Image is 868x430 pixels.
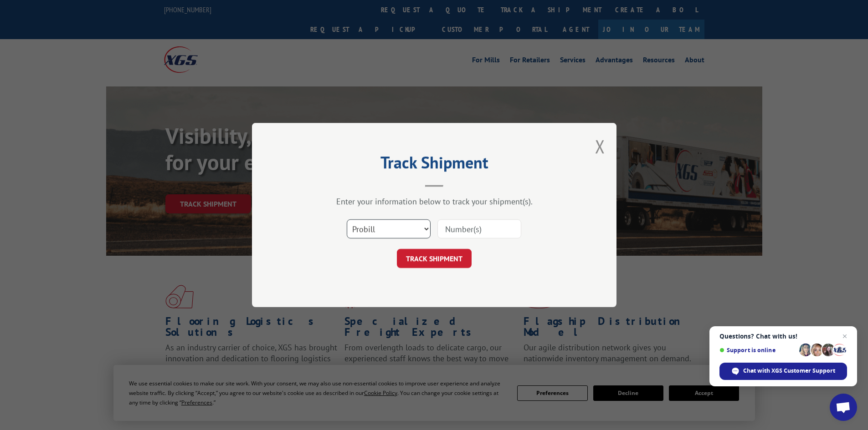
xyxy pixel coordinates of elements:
[719,333,847,340] span: Questions? Chat with us!
[397,249,472,268] button: TRACK SHIPMENT
[595,134,605,158] button: Close modal
[719,347,796,354] span: Support is online
[830,394,857,421] div: Open chat
[839,331,850,342] span: Close chat
[743,367,835,375] span: Chat with XGS Customer Support
[298,156,571,173] h2: Track Shipment
[437,219,521,238] input: Number(s)
[719,363,847,380] div: Chat with XGS Customer Support
[298,196,571,207] div: Enter your information below to track your shipment(s).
